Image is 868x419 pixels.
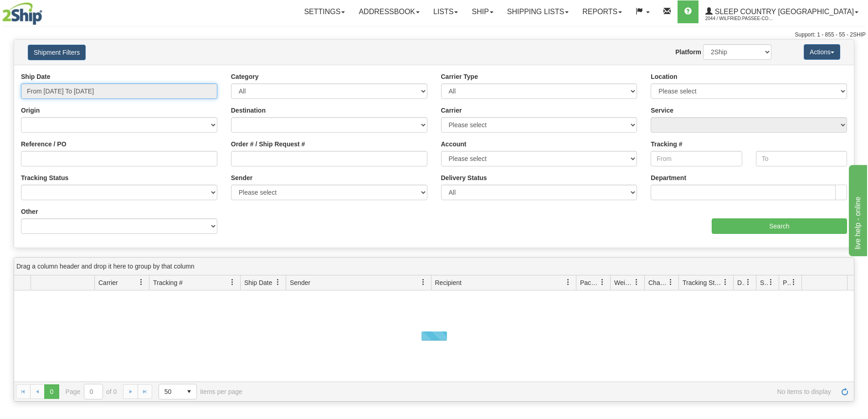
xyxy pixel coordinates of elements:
label: Sender [231,173,252,182]
input: To [756,151,847,166]
label: Platform [675,47,701,57]
span: Packages [580,278,599,287]
a: Lists [426,0,465,23]
a: Shipping lists [500,0,575,23]
label: Order # / Ship Request # [231,140,305,149]
a: Pickup Status filter column settings [786,274,801,290]
input: Search [712,218,847,234]
span: 50 [164,387,176,396]
span: Tracking # [153,278,183,287]
input: From [651,151,742,166]
a: Addressbook [352,0,426,23]
span: Sleep Country [GEOGRAPHIC_DATA] [713,8,854,16]
span: No items to display [255,388,831,395]
label: Location [651,72,677,81]
label: Carrier [441,106,462,115]
span: select [182,384,196,399]
label: Account [441,140,467,149]
span: Recipient [435,278,462,287]
a: Recipient filter column settings [560,274,576,290]
label: Other [21,207,38,216]
span: Ship Date [244,278,272,287]
a: Carrier filter column settings [134,274,149,290]
a: Ship Date filter column settings [270,274,286,290]
a: Sleep Country [GEOGRAPHIC_DATA] 2044 / Wilfried.Passee-Coutrin [699,0,865,23]
a: Tracking # filter column settings [225,274,240,290]
label: Ship Date [21,72,51,81]
a: Sender filter column settings [416,274,431,290]
div: Support: 1 - 855 - 55 - 2SHIP [2,31,866,39]
label: Destination [231,106,266,115]
span: Weight [614,278,633,287]
div: live help - online [7,5,84,16]
span: Page sizes drop down [159,384,197,399]
a: Ship [465,0,500,23]
a: Settings [297,0,352,23]
span: Page 0 [44,384,59,399]
label: Carrier Type [441,72,478,81]
button: Actions [804,44,840,60]
button: Shipment Filters [28,45,86,60]
a: Tracking Status filter column settings [718,274,733,290]
a: Delivery Status filter column settings [740,274,756,290]
label: Category [231,72,259,81]
label: Reference / PO [21,140,67,149]
a: Refresh [837,384,852,399]
span: Carrier [98,278,118,287]
span: Charge [648,278,668,287]
label: Delivery Status [441,173,487,182]
label: Tracking # [651,140,682,149]
a: Weight filter column settings [629,274,644,290]
a: Reports [575,0,629,23]
a: Shipment Issues filter column settings [763,274,779,290]
label: Service [651,106,673,115]
label: Origin [21,106,40,115]
a: Packages filter column settings [595,274,610,290]
span: Delivery Status [737,278,745,287]
span: Tracking Status [683,278,722,287]
label: Department [651,173,686,182]
label: Tracking Status [21,173,68,182]
div: grid grouping header [14,258,854,275]
iframe: chat widget [847,163,867,256]
span: Shipment Issues [760,278,768,287]
img: logo2044.jpg [2,2,42,25]
span: items per page [159,384,242,399]
span: Sender [290,278,310,287]
span: Page of 0 [66,384,117,399]
a: Charge filter column settings [663,274,678,290]
span: 2044 / Wilfried.Passee-Coutrin [705,14,774,23]
span: Pickup Status [783,278,791,287]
